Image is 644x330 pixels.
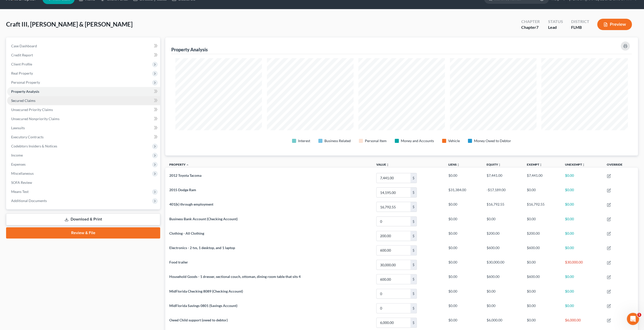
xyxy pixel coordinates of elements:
div: Money and Accounts [401,138,434,143]
td: $0.00 [444,301,482,315]
span: Means Test [11,189,29,194]
span: Executory Contracts [11,135,44,139]
div: $ [410,303,417,313]
i: unfold_more [386,163,389,166]
td: $200.00 [523,229,561,243]
a: Review & File [6,227,160,238]
td: $0.00 [561,185,603,200]
div: Property Analysis [171,47,208,53]
td: $0.00 [561,229,603,243]
td: $0.00 [561,214,603,229]
th: Override [603,160,638,171]
a: Unsecured Nonpriority Claims [7,114,160,123]
a: Valueunfold_more [376,163,389,166]
td: $0.00 [444,257,482,272]
td: $30,000.00 [561,257,603,272]
td: $0.00 [523,185,561,200]
a: Equityunfold_more [487,163,501,166]
span: SOFA Review [11,180,32,185]
td: $0.00 [444,287,482,301]
input: 0.00 [377,318,410,327]
span: MidFlorida Checking 8089 (Checking Account) [169,289,243,293]
a: Executory Contracts [7,133,160,142]
a: SOFA Review [7,178,160,187]
td: $600.00 [523,272,561,287]
span: Client Profile [11,62,32,66]
span: 2012 Toyota Tacoma [169,173,201,178]
input: 0.00 [377,260,410,270]
span: Personal Property [11,80,40,84]
td: $0.00 [561,287,603,301]
span: Household Goods - 1 dresser, sectional couch, ottoman, dining room table that sits 4 [169,274,301,279]
i: unfold_more [539,163,542,166]
span: Electronics - 2 tvs, 1 desktop, and 1 laptop [169,246,235,250]
td: $0.00 [444,315,482,330]
td: $0.00 [523,257,561,272]
a: Download & Print [6,213,160,225]
span: Expenses [11,162,26,166]
div: Lead [548,25,563,30]
td: $7,441.00 [523,171,561,185]
td: $0.00 [523,287,561,301]
td: -$17,189.00 [483,185,523,200]
i: expand_less [186,163,189,166]
td: $0.00 [561,301,603,315]
td: $0.00 [523,301,561,315]
input: 0.00 [377,188,410,197]
span: 1 [637,313,641,317]
td: $6,000.00 [561,315,603,330]
span: Food trailer [169,260,188,264]
td: $7,441.00 [483,171,523,185]
span: MidFlorida Savings 0801 (Savings Account) [169,303,237,308]
span: 2015 Dodge Ram [169,188,196,192]
a: Exemptunfold_more [527,163,542,166]
input: 0.00 [377,246,410,255]
td: $16,792.55 [483,200,523,214]
span: Property Analysis [11,89,39,94]
div: $ [410,217,417,226]
div: $ [410,260,417,270]
td: $0.00 [561,200,603,214]
div: Status [548,19,563,25]
td: $0.00 [561,272,603,287]
span: Credit Report [11,53,33,57]
a: Liensunfold_more [448,163,460,166]
td: $0.00 [483,287,523,301]
td: $200.00 [483,229,523,243]
div: $ [410,246,417,255]
span: 7 [536,25,538,30]
td: $600.00 [483,243,523,257]
input: 0.00 [377,289,410,299]
div: Money Owed to Debtor [474,138,511,143]
div: $ [410,188,417,197]
td: $16,792.55 [523,200,561,214]
div: $ [410,318,417,327]
span: Real Property [11,71,33,75]
a: Secured Claims [7,96,160,105]
i: unfold_more [498,163,501,166]
div: District [571,19,589,25]
td: $0.00 [483,301,523,315]
span: Unsecured Priority Claims [11,107,53,112]
span: Craft III, [PERSON_NAME] & [PERSON_NAME] [6,20,133,28]
td: $0.00 [444,200,482,214]
span: Clothing - All Clothing [169,231,204,235]
span: Unsecured Nonpriority Claims [11,117,59,121]
input: 0.00 [377,217,410,226]
input: 0.00 [377,274,410,284]
div: $ [410,173,417,183]
span: Codebtors Insiders & Notices [11,144,57,148]
span: Miscellaneous [11,171,34,175]
div: Chapter [521,19,540,25]
td: $0.00 [523,315,561,330]
td: $31,384.00 [444,185,482,200]
a: Property Analysis [7,87,160,96]
div: FLMB [571,25,589,30]
td: $0.00 [483,214,523,229]
div: Vehicle [448,138,460,143]
iframe: Intercom live chat [627,313,639,325]
input: 0.00 [377,231,410,241]
td: $0.00 [444,214,482,229]
i: unfold_more [582,163,585,166]
td: $0.00 [523,214,561,229]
